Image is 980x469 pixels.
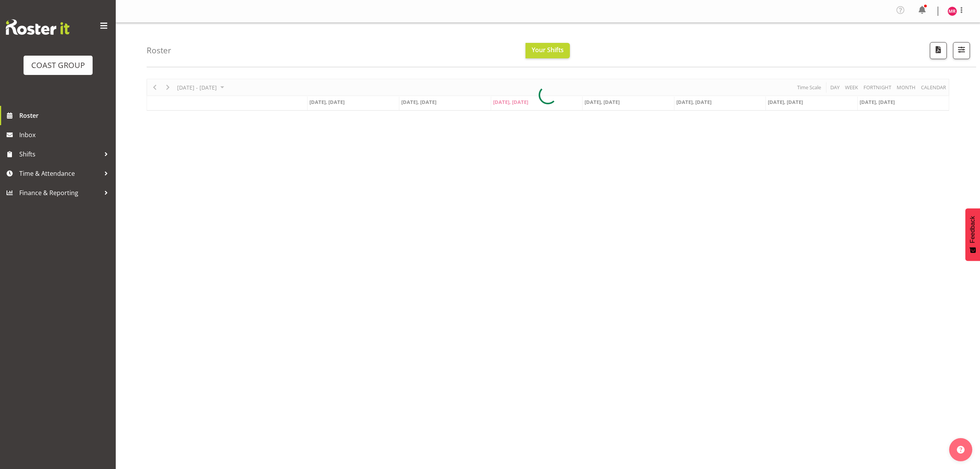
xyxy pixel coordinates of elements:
span: Your Shifts [532,46,564,54]
span: Time & Attendance [19,168,100,179]
button: Download a PDF of the roster according to the set date range. [930,42,947,59]
button: Your Shifts [525,43,570,58]
img: Rosterit website logo [6,19,69,35]
img: mathew-rolle10807.jpg [948,7,957,16]
span: Finance & Reporting [19,187,100,199]
button: Feedback - Show survey [965,208,980,261]
img: help-xxl-2.png [957,446,965,454]
div: COAST GROUP [31,59,85,71]
span: Shifts [19,148,100,160]
span: Feedback [969,216,976,243]
h4: Roster [147,46,171,55]
span: Roster [19,110,112,121]
span: Inbox [19,129,112,141]
button: Filter Shifts [953,42,970,59]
